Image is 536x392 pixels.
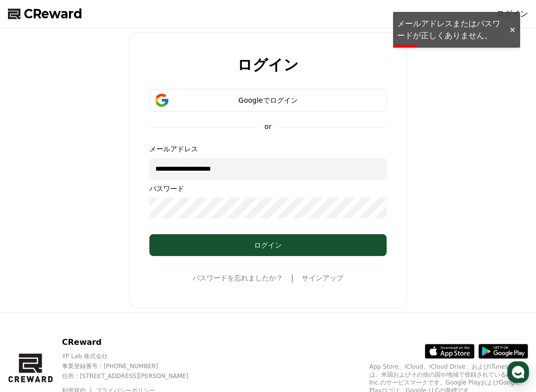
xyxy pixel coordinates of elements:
[62,336,205,348] p: CReward
[496,8,528,20] a: ログイン
[149,144,387,154] p: メールアドレス
[149,89,387,112] button: Googleでログイン
[3,364,180,389] a: Home
[302,273,343,283] a: サインアップ
[24,6,82,22] span: CReward
[62,372,205,380] p: 住所 : [STREET_ADDRESS][PERSON_NAME]
[82,379,100,388] span: Home
[356,364,533,389] a: Settings
[253,380,283,388] span: Messages
[291,272,293,284] span: |
[169,240,367,250] div: ログイン
[237,57,299,73] h2: ログイン
[193,273,283,283] a: パスワードを忘れましたか？
[164,95,372,105] div: Googleでログイン
[149,234,387,256] button: ログイン
[8,6,82,22] a: CReward
[432,379,458,388] span: Settings
[149,184,387,194] p: パスワード
[180,364,356,389] a: Messages
[62,362,205,370] p: 事業登録番号 : [PHONE_NUMBER]
[259,122,277,131] p: or
[62,352,205,360] p: YP Lab 株式会社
